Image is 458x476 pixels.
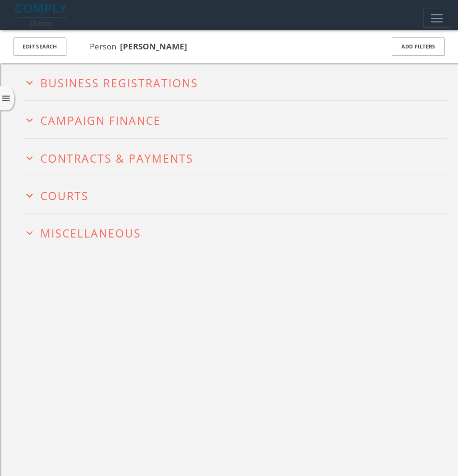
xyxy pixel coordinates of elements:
i: menu [1,94,11,104]
i: expand_more [23,189,36,202]
i: expand_more [23,226,36,239]
button: expand_moreBusiness Registrations [23,74,447,89]
span: Campaign Finance [40,113,161,128]
button: expand_moreMiscellaneous [23,225,447,239]
i: expand_more [23,76,36,89]
button: Add Filters [392,37,445,56]
button: expand_moreCampaign Finance [23,112,447,127]
button: Toggle navigation [423,9,450,28]
img: illumis [15,4,69,26]
span: Business Registrations [40,75,198,91]
b: [PERSON_NAME] [120,41,187,52]
span: Miscellaneous [40,226,141,241]
span: Contracts & Payments [40,151,193,166]
button: expand_moreContracts & Payments [23,150,447,165]
span: Courts [40,188,89,203]
i: expand_more [23,114,36,127]
button: expand_moreCourts [23,187,447,202]
i: expand_more [23,152,36,165]
span: Person [90,41,187,52]
button: Edit Search [13,37,66,56]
